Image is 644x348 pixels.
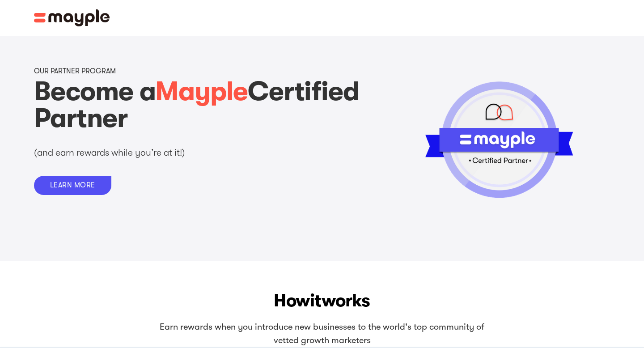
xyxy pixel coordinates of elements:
img: Mayple logo [34,9,110,26]
p: (and earn rewards while you’re at it!) [34,146,267,159]
h1: Become a Certified Partner [34,78,367,132]
a: LEARN MORE [34,176,111,195]
span: it [310,290,321,311]
div: LEARN MORE [50,181,95,190]
p: Earn rewards when you introduce new businesses to the world's top community of vetted growth mark... [154,320,490,347]
h2: How works [16,288,628,313]
span: Mayple [155,76,248,107]
p: OUR PARTNER PROGRAM [34,67,116,76]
